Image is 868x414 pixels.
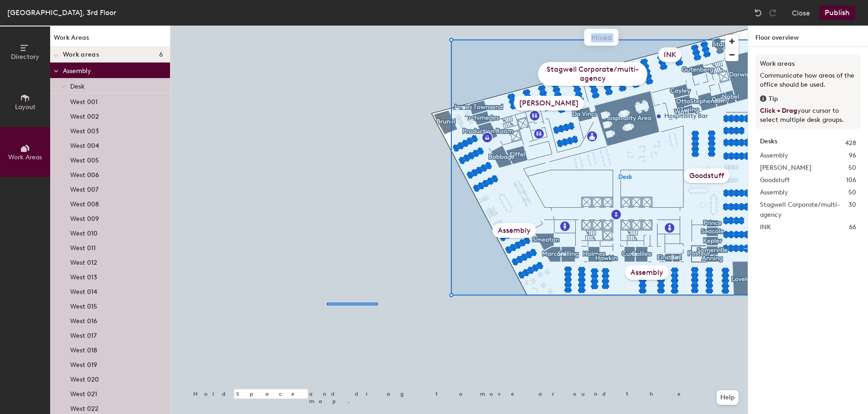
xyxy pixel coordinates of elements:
span: 30 [848,200,856,220]
div: Goodstuff [684,168,729,183]
p: West 008 [70,198,99,208]
span: Layout [15,103,36,111]
span: 50 [848,188,856,198]
p: West 013 [70,271,97,281]
span: Work Areas [8,153,42,161]
p: West 001 [70,95,98,106]
img: Redo [768,8,777,17]
p: West 020 [70,373,99,383]
div: Mixed [584,29,619,46]
p: Assembly [63,64,163,76]
span: Assembly [760,188,788,198]
img: Undo [754,8,763,17]
p: West 012 [70,256,97,267]
strong: Desks [760,138,777,148]
span: Goodstuff [760,175,790,185]
button: Close [792,5,810,20]
p: West 021 [70,388,97,398]
p: West 002 [70,110,99,121]
p: West 004 [70,139,99,150]
p: West 015 [70,300,97,310]
h3: Work areas [760,59,856,69]
h1: Floor overview [748,26,868,47]
span: Desk [70,83,85,90]
span: 50 [848,163,856,173]
p: Communicate how areas of the office should be used. [760,71,856,89]
p: West 014 [70,285,97,296]
p: West 005 [70,154,99,164]
p: West 017 [70,329,97,340]
h1: Work Areas [50,33,170,47]
span: Work areas [63,51,99,58]
p: West 010 [70,227,98,237]
span: Directory [11,53,39,61]
div: Stagwell Corporate/multi-agency [538,62,647,86]
p: your cursor to select multiple desk groups. [760,106,856,125]
p: West 018 [70,344,97,354]
button: Help [717,390,739,405]
p: West 006 [70,168,99,179]
p: West 009 [70,212,99,223]
span: Assembly [760,151,788,161]
div: Tip [760,94,856,104]
button: Publish [819,5,855,20]
p: West 019 [70,358,97,369]
div: [GEOGRAPHIC_DATA], 3rd Floor [7,7,116,18]
div: [PERSON_NAME] [514,96,584,110]
span: 428 [845,138,856,148]
span: 106 [846,175,856,185]
span: 66 [849,222,856,232]
div: Assembly [625,265,669,280]
span: [PERSON_NAME] [760,163,811,173]
p: West 007 [70,183,98,194]
span: Stagwell Corporate/multi-agency [760,200,848,220]
p: West 016 [70,314,97,325]
p: West 003 [70,125,99,135]
div: INK [658,47,682,62]
span: 6 [159,51,163,58]
span: 96 [849,151,856,161]
p: West 011 [70,241,96,252]
span: INK [760,222,771,232]
span: Click + Drag [760,107,797,115]
p: West 022 [70,402,98,413]
div: Assembly [492,223,536,238]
